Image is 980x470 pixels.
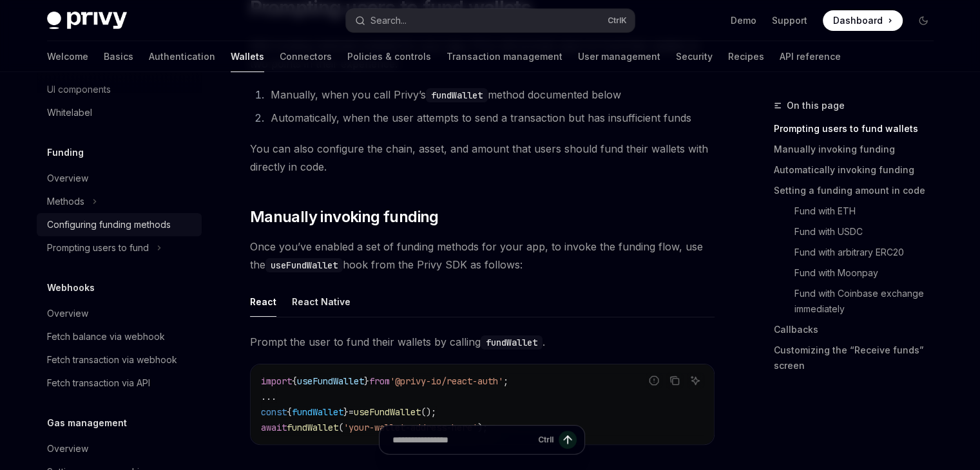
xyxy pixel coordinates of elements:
[787,98,845,113] span: On this page
[774,139,944,160] a: Manually invoking funding
[481,335,543,350] code: fundWallet
[47,415,127,431] h5: Gas management
[913,10,934,31] button: Toggle dark mode
[338,422,343,433] span: (
[447,41,562,72] a: Transaction management
[37,348,202,371] a: Fetch transaction via webhook
[37,437,202,460] a: Overview
[297,375,364,387] span: useFundWallet
[349,406,354,418] span: =
[47,375,150,391] div: Fetch transaction via API
[292,375,297,387] span: {
[369,375,390,387] span: from
[731,14,756,27] a: Demo
[370,13,407,28] div: Search...
[774,221,944,242] a: Fund with USDC
[343,422,477,433] span: 'your-wallet-address-here'
[47,12,127,30] img: dark logo
[47,145,84,160] h5: Funding
[728,41,764,72] a: Recipes
[37,190,202,213] button: Toggle Methods section
[392,426,533,454] input: Ask a question...
[47,105,92,120] div: Whitelabel
[47,280,95,296] h5: Webhooks
[364,375,369,387] span: }
[47,194,84,209] div: Methods
[47,352,177,368] div: Fetch transaction via webhook
[676,41,713,72] a: Security
[231,41,264,72] a: Wallets
[250,238,715,274] span: Once you’ve enabled a set of funding methods for your app, to invoke the funding flow, use the ho...
[149,41,215,72] a: Authentication
[47,441,88,456] div: Overview
[772,14,807,27] a: Support
[47,306,88,321] div: Overview
[292,406,343,418] span: fundWallet
[292,287,351,317] div: React Native
[774,242,944,263] a: Fund with arbitrary ERC20
[774,180,944,201] a: Setting a funding amount in code
[287,422,338,433] span: fundWallet
[37,325,202,348] a: Fetch balance via webhook
[390,375,503,387] span: '@privy-io/react-auth'
[280,41,332,72] a: Connectors
[104,41,133,72] a: Basics
[37,101,202,124] a: Whitelabel
[47,240,149,256] div: Prompting users to fund
[346,9,635,32] button: Open search
[47,41,88,72] a: Welcome
[823,10,903,31] a: Dashboard
[343,406,349,418] span: }
[267,109,715,127] li: Automatically, when the user attempts to send a transaction but has insufficient funds
[426,88,488,102] code: fundWallet
[774,283,944,319] a: Fund with Coinbase exchange immediately
[503,375,508,387] span: ;
[47,217,171,232] div: Configuring funding methods
[687,372,704,389] button: Ask AI
[261,406,287,418] span: const
[780,41,841,72] a: API reference
[578,41,660,72] a: User management
[265,258,343,272] code: useFundWallet
[774,340,944,376] a: Customizing the “Receive funds” screen
[261,422,287,433] span: await
[774,201,944,221] a: Fund with ETH
[267,86,715,104] li: Manually, when you call Privy’s method documented below
[250,333,715,351] span: Prompt the user to fund their wallets by calling .
[261,375,292,387] span: import
[37,213,202,236] a: Configuring funding methods
[261,391,276,402] span: ...
[833,14,883,27] span: Dashboard
[774,160,944,180] a: Automatically invoking funding
[250,140,715,176] span: You can also configure the chain, asset, and amount that users should fund their wallets with dir...
[47,329,165,344] div: Fetch balance via webhook
[287,406,292,418] span: {
[250,207,439,227] span: Manually invoking funding
[559,431,577,449] button: Send message
[608,15,627,26] span: Ctrl K
[421,406,436,418] span: ();
[774,118,944,139] a: Prompting users to fund wallets
[37,167,202,190] a: Overview
[354,406,421,418] span: useFundWallet
[646,372,662,389] button: Report incorrect code
[37,302,202,325] a: Overview
[250,287,276,317] div: React
[477,422,488,433] span: );
[774,319,944,340] a: Callbacks
[37,236,202,259] button: Toggle Prompting users to fund section
[774,263,944,283] a: Fund with Moonpay
[347,41,431,72] a: Policies & controls
[666,372,683,389] button: Copy the contents from the code block
[47,171,88,186] div: Overview
[37,371,202,395] a: Fetch transaction via API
